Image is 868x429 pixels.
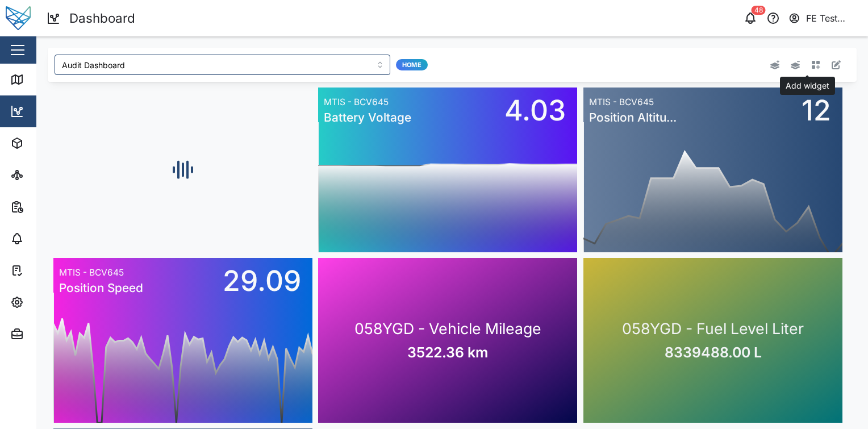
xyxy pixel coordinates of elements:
[788,10,859,26] button: FE Test Admin
[69,9,135,28] div: Dashboard
[324,110,411,124] tspan: Battery Voltage
[354,317,541,340] span: 058YGD - Vehicle Mileage
[30,296,70,309] div: Settings
[30,232,65,245] div: Alarms
[752,6,766,15] div: 48
[30,201,68,213] div: Reports
[30,264,61,277] div: Tasks
[223,264,301,298] tspan: 29.09
[59,281,143,295] tspan: Position Speed
[802,93,831,127] tspan: 12
[504,93,566,127] tspan: 4.03
[324,97,389,107] tspan: MTIS - BCV645
[30,169,57,181] div: Sites
[30,73,55,86] div: Map
[6,6,31,31] img: Main Logo
[402,60,422,70] span: Home
[30,328,63,340] div: Admin
[665,341,762,364] span: 8339488.00 L
[622,317,804,340] span: 058YGD - Fuel Level Liter
[589,97,654,107] tspan: MTIS - BCV645
[59,267,124,278] tspan: MTIS - BCV645
[589,110,677,124] tspan: Position Altitu...
[806,11,858,26] div: FE Test Admin
[30,105,81,118] div: Dashboard
[30,137,65,149] div: Assets
[55,55,390,75] input: Choose a dashboard
[407,341,488,364] span: 3522.36 km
